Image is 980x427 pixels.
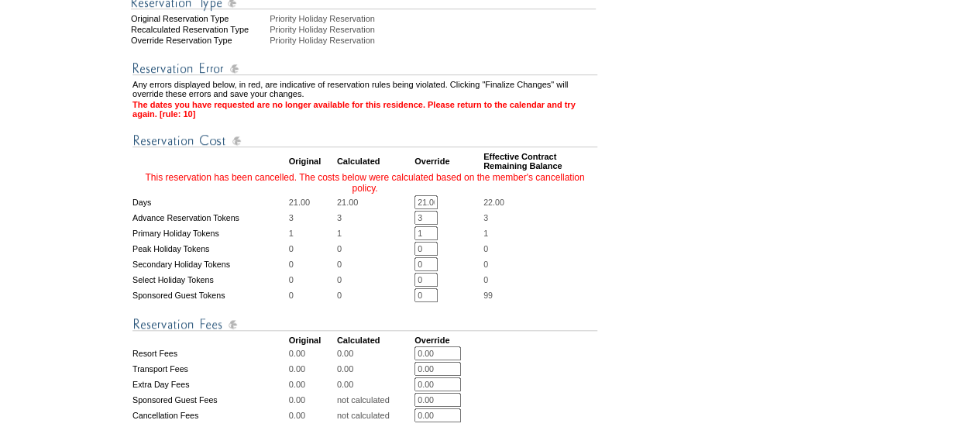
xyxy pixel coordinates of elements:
span: 1 [483,229,488,238]
td: 3 [289,211,335,225]
td: Days [132,195,287,209]
td: 0.00 [289,362,335,376]
td: Cancellation Fees [132,408,287,422]
td: 1 [289,226,335,240]
td: 0.00 [289,377,335,391]
td: Sponsored Guest Fees [132,393,287,407]
td: Advance Reservation Tokens [132,211,287,225]
td: 0 [289,273,335,287]
td: Any errors displayed below, in red, are indicative of reservation rules being violated. Clicking ... [132,80,597,98]
td: 0.00 [337,346,413,360]
td: Override [414,152,482,170]
td: The dates you have requested are no longer available for this residence. Please return to the cal... [132,100,597,119]
td: Extra Day Fees [132,377,287,391]
td: Select Holiday Tokens [132,273,287,287]
div: Override Reservation Type [131,36,268,45]
td: 0 [337,273,413,287]
span: 0 [483,260,488,269]
td: Peak Holiday Tokens [132,242,287,256]
td: Resort Fees [132,346,287,360]
td: Calculated [337,336,413,345]
td: Override [414,336,482,345]
td: 3 [337,211,413,225]
span: 3 [483,213,488,222]
td: This reservation has been cancelled. The costs below were calculated based on the member's cancel... [132,172,597,194]
td: Secondary Holiday Tokens [132,257,287,271]
td: 0 [337,288,413,302]
td: 0 [337,242,413,256]
td: not calculated [337,393,413,407]
div: Original Reservation Type [131,14,268,23]
td: 21.00 [289,195,335,209]
td: 0.00 [289,408,335,422]
td: 0 [289,288,335,302]
td: 0 [289,257,335,271]
img: Reservation Cost [132,131,597,150]
td: Original [289,152,335,170]
span: 99 [483,291,493,300]
div: Priority Holiday Reservation [270,36,599,45]
td: 0.00 [289,346,335,360]
td: 0 [289,242,335,256]
td: 0 [337,257,413,271]
td: Effective Contract Remaining Balance [483,152,597,170]
div: Priority Holiday Reservation [270,14,599,23]
span: 22.00 [483,198,504,207]
div: Recalculated Reservation Type [131,25,268,34]
td: Transport Fees [132,362,287,376]
img: Reservation Errors [132,59,597,78]
span: 0 [483,244,488,253]
td: 0.00 [289,393,335,407]
td: 0.00 [337,362,413,376]
span: 0 [483,275,488,284]
div: Priority Holiday Reservation [270,25,599,34]
img: Reservation Fees [132,315,597,334]
td: 21.00 [337,195,413,209]
td: Primary Holiday Tokens [132,226,287,240]
td: Original [289,336,335,345]
td: not calculated [337,408,413,422]
td: 0.00 [337,377,413,391]
td: 1 [337,226,413,240]
td: Sponsored Guest Tokens [132,288,287,302]
td: Calculated [337,152,413,170]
